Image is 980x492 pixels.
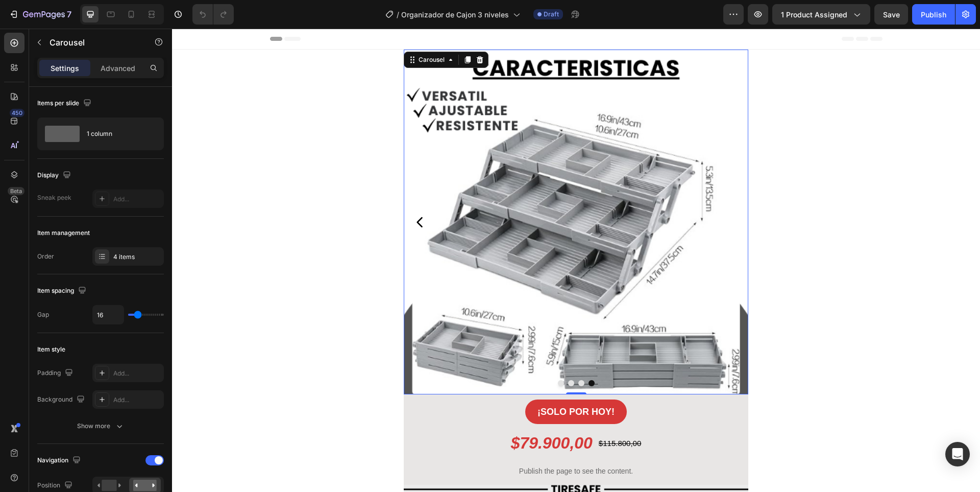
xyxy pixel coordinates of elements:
[244,27,275,36] div: Carousel
[406,352,412,358] button: Dot
[945,442,970,466] div: Open Intercom Messenger
[50,36,136,49] p: Carousel
[338,403,422,427] div: $79.900,00
[912,4,955,25] button: Publish
[544,10,559,19] span: Draft
[37,366,75,380] div: Padding
[101,63,135,74] p: Advanced
[93,306,124,324] input: Auto
[772,4,870,25] button: 1 product assigned
[37,417,164,435] button: Show more
[416,352,423,358] button: Dot
[113,252,161,262] div: 4 items
[37,284,88,298] div: Item spacing
[37,97,93,110] div: Items per slide
[401,9,509,20] span: Organizador de Cajon 3 niveles
[240,185,256,202] button: Carousel Back Arrow
[37,228,90,238] div: Item management
[192,4,234,25] div: Undo/Redo
[365,375,443,391] p: ¡SOLO POR HOY!
[113,395,161,405] div: Add...
[37,252,54,261] div: Order
[37,193,71,202] div: Sneak peek
[426,409,470,421] div: $115.800,00
[921,9,946,20] div: Publish
[87,122,149,146] div: 1 column
[8,187,24,195] div: Beta
[172,29,980,492] iframe: Design area
[386,352,392,358] button: Dot
[51,63,79,74] p: Settings
[874,4,908,25] button: Save
[37,310,49,319] div: Gap
[67,8,71,20] p: 7
[396,352,402,358] button: Dot
[37,454,83,467] div: Navigation
[232,21,576,366] img: gempages_576651527570064323-7b8927bd-7503-4ccf-9a22-9efc294e9986.png
[353,371,455,395] button: <p>¡SOLO POR HOY!</p>
[232,437,576,448] p: Publish the page to see the content.
[10,109,24,117] div: 450
[37,393,87,407] div: Background
[37,169,73,182] div: Display
[883,10,900,19] span: Save
[781,9,847,20] span: 1 product assigned
[397,9,399,20] span: /
[77,421,125,431] div: Show more
[4,4,76,25] button: 7
[113,369,161,378] div: Add...
[37,345,65,354] div: Item style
